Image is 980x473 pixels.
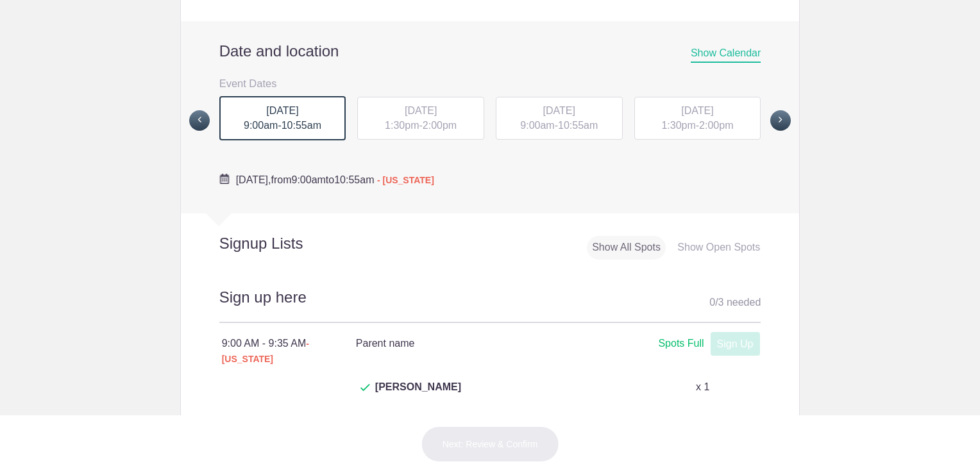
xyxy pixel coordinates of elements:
p: x 1 [696,379,709,395]
button: [DATE] 9:00am-10:55am [219,95,347,142]
span: [PERSON_NAME] [375,379,461,410]
div: - [634,97,761,140]
span: [DATE] [405,105,437,116]
div: - [219,96,346,141]
span: - [US_STATE] [377,175,434,185]
span: / [715,297,718,308]
img: Check dark green [360,384,370,392]
span: from to [236,174,434,185]
div: Spots Full [658,336,704,352]
h3: Event Dates [219,74,761,93]
div: - [496,97,623,140]
span: [DATE] [543,105,575,116]
span: - [US_STATE] [222,338,309,364]
span: 9:00am [244,120,278,131]
span: [DATE] [266,105,298,116]
button: [DATE] 9:00am-10:55am [495,96,623,141]
span: 10:55am [558,120,598,131]
span: [DATE] [681,105,713,116]
div: 0 3 needed [709,293,761,312]
span: 2:00pm [423,120,457,131]
h2: Sign up here [219,286,761,323]
img: Cal purple [219,174,230,184]
button: [DATE] 1:30pm-2:00pm [634,96,762,141]
h2: Signup Lists [181,234,387,253]
span: 9:00am [520,120,554,131]
div: Show All Spots [587,236,666,260]
span: 10:55am [282,120,321,131]
button: Next: Review & Confirm [421,426,559,462]
span: 1:30pm [385,120,419,131]
span: [DATE], [236,174,271,185]
h4: Parent name [356,336,557,351]
h2: Date and location [219,42,761,61]
span: Show Calendar [691,47,761,63]
span: 10:55am [334,174,374,185]
div: - [357,97,484,140]
button: [DATE] 1:30pm-2:00pm [357,96,485,141]
span: 1:30pm [661,120,695,131]
div: 9:00 AM - 9:35 AM [222,336,356,367]
span: 2:00pm [699,120,733,131]
span: 9:00am [291,174,325,185]
div: Show Open Spots [672,236,765,260]
span: “[PERSON_NAME]” [375,415,466,426]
